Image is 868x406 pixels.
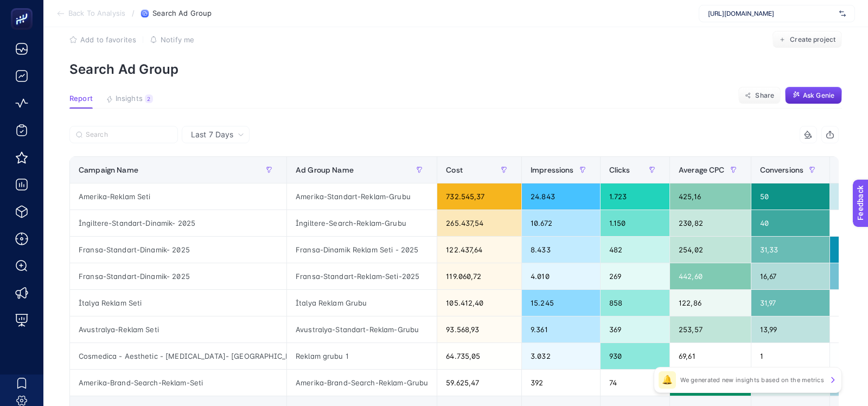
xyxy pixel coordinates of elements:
[150,35,194,44] button: Notify me
[161,35,194,44] span: Notify me
[773,31,842,48] button: Create project
[659,371,676,389] div: 🔔
[70,370,286,396] div: Amerika-Brand-Search-Reklam-Seti
[522,183,600,210] div: 24.843
[287,316,437,342] div: Avustralya-Standart-Reklam-Grubu
[296,166,354,174] span: Ad Group Name
[601,263,669,289] div: 269
[670,290,751,316] div: 122,86
[522,343,600,369] div: 3.032
[437,263,521,289] div: 119.060,72
[70,237,286,263] div: Fransa-Standart-Dinamik- 2025
[86,131,171,139] input: Search
[116,94,143,103] span: Insights
[437,210,521,236] div: 265.437,54
[437,316,521,342] div: 93.568,93
[69,94,93,103] span: Report
[708,9,835,18] span: [URL][DOMAIN_NAME]
[68,9,125,18] span: Back To Analysis
[803,91,834,100] span: Ask Genie
[70,210,286,236] div: İngiltere-Standart-Dinamik- 2025
[69,61,842,77] p: Search Ad Group
[79,166,138,174] span: Campaign Name
[287,290,437,316] div: İtalya Reklam Grubu
[751,263,830,289] div: 16,67
[738,87,781,104] button: Share
[522,290,600,316] div: 15.245
[287,237,437,263] div: Fransa-Dinamik Reklam Seti - 2025
[601,343,669,369] div: 930
[751,316,830,342] div: 13,99
[522,316,600,342] div: 9.361
[601,370,669,396] div: 74
[670,343,751,369] div: 69,61
[760,166,804,174] span: Conversions
[70,290,286,316] div: İtalya Reklam Seti
[287,210,437,236] div: İngiltere-Search-Reklam-Grubu
[287,343,437,369] div: Reklam grubu 1
[601,210,669,236] div: 1.150
[70,343,286,369] div: Cosmedica - Aesthetic - [MEDICAL_DATA]- [GEOGRAPHIC_DATA]
[670,210,751,236] div: 230,82
[601,237,669,263] div: 482
[751,210,830,236] div: 40
[69,35,136,44] button: Add to favorites
[755,91,774,100] span: Share
[751,183,830,210] div: 50
[522,210,600,236] div: 10.672
[437,237,521,263] div: 122.437,64
[680,376,824,384] p: We generated new insights based on the metrics
[7,3,41,12] span: Feedback
[751,290,830,316] div: 31,97
[785,87,842,104] button: Ask Genie
[132,9,135,17] span: /
[670,183,751,210] div: 425,16
[670,316,751,342] div: 253,57
[287,370,437,396] div: Amerika-Brand-Search-Reklam-Grubu
[287,263,437,289] div: Fransa-Standart-Reklam-Seti-2025
[601,290,669,316] div: 858
[522,237,600,263] div: 8.433
[609,166,630,174] span: Clicks
[437,343,521,369] div: 64.735,05
[531,166,574,174] span: Impressions
[601,183,669,210] div: 1.723
[287,183,437,210] div: Amerika-Standart-Reklam-Grubu
[670,263,751,289] div: 442,60
[522,263,600,289] div: 4.010
[679,166,725,174] span: Average CPC
[152,9,212,18] span: Search Ad Group
[70,316,286,342] div: Avustralya-Reklam Seti
[522,370,600,396] div: 392
[70,183,286,210] div: Amerika-Reklam Seti
[601,316,669,342] div: 369
[670,237,751,263] div: 254,02
[790,35,835,44] span: Create project
[437,290,521,316] div: 105.412,40
[839,8,846,19] img: svg%3e
[145,94,153,103] div: 2
[80,35,136,44] span: Add to favorites
[751,237,830,263] div: 31,33
[446,166,463,174] span: Cost
[70,263,286,289] div: Fransa-Standart-Dinamik- 2025
[751,343,830,369] div: 1
[191,129,233,140] span: Last 7 Days
[437,370,521,396] div: 59.625,47
[437,183,521,210] div: 732.545,37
